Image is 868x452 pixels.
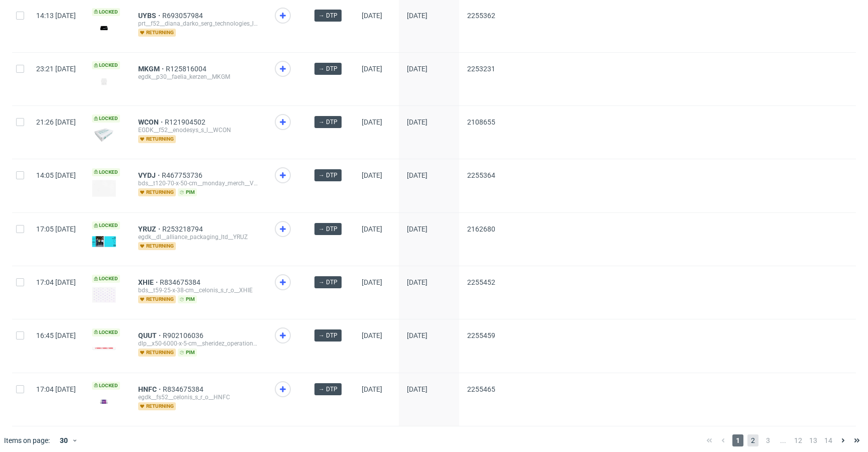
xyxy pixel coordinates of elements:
[407,278,427,286] span: [DATE]
[138,29,176,37] span: returning
[92,21,116,35] img: version_two_editor_design
[362,385,382,393] span: [DATE]
[92,221,120,230] span: Locked
[747,434,758,446] span: 2
[362,278,382,286] span: [DATE]
[823,434,834,446] span: 14
[467,278,495,286] span: 2255452
[36,278,76,286] span: 17:04 [DATE]
[138,12,162,20] a: UYBS
[162,171,204,179] span: R467753736
[318,331,338,340] span: → DTP
[318,224,338,234] span: → DTP
[166,65,208,73] a: R125816004
[362,225,382,233] span: [DATE]
[138,126,259,134] div: EGDK__f52__enodesys_s_l__WCON
[92,8,120,16] span: Locked
[92,180,116,197] img: version_two_editor_design
[138,393,259,401] div: egdk__fs52__celonis_s_r_o__HNFC
[138,286,259,294] div: bds__t59-25-x-38-cm__celonis_s_r_o__XHIE
[467,118,495,126] span: 2108655
[92,128,116,142] img: version_two_editor_design.png
[138,135,176,143] span: returning
[36,65,76,73] span: 23:21 [DATE]
[407,118,427,126] span: [DATE]
[54,433,72,447] div: 30
[92,395,116,408] img: version_two_editor_design
[407,65,427,73] span: [DATE]
[362,65,382,73] span: [DATE]
[407,12,427,20] span: [DATE]
[407,171,427,179] span: [DATE]
[138,171,162,179] a: VYDJ
[92,275,120,283] span: Locked
[467,65,495,73] span: 2253231
[36,385,76,393] span: 17:04 [DATE]
[362,331,382,340] span: [DATE]
[92,75,116,88] img: version_two_editor_design.png
[407,385,427,393] span: [DATE]
[36,118,76,126] span: 21:26 [DATE]
[4,435,50,445] span: Items on page:
[92,168,120,176] span: Locked
[138,278,160,286] span: XHIE
[318,11,338,20] span: → DTP
[318,171,338,180] span: → DTP
[318,118,338,127] span: → DTP
[467,171,495,179] span: 2255364
[467,225,495,233] span: 2162680
[467,331,495,340] span: 2255459
[163,385,205,393] a: R834675384
[793,434,804,446] span: 12
[92,382,120,390] span: Locked
[160,278,202,286] a: R834675384
[92,61,120,69] span: Locked
[92,115,120,123] span: Locked
[92,347,116,350] img: version_two_editor_design
[36,225,76,233] span: 17:05 [DATE]
[138,340,259,348] div: dlp__x50-6000-x-5-cm__sheridez_operations_aps__QUUT
[318,278,338,287] span: → DTP
[138,118,165,126] a: WCON
[138,331,163,340] a: QUUT
[36,331,76,340] span: 16:45 [DATE]
[36,12,76,20] span: 14:13 [DATE]
[138,402,176,410] span: returning
[407,331,427,340] span: [DATE]
[362,118,382,126] span: [DATE]
[92,328,120,336] span: Locked
[362,171,382,179] span: [DATE]
[178,349,197,357] span: pim
[138,385,163,393] a: HNFC
[138,242,176,250] span: returning
[138,188,176,196] span: returning
[165,118,207,126] a: R121904502
[138,179,259,187] div: bds__t120-70-x-50-cm__monday_merch__VYDJ
[138,20,259,28] div: prt__f52__diana_darko_serg_technologies_ltd__UYBS
[808,434,819,446] span: 13
[778,434,789,446] span: ...
[138,73,259,81] div: egdk__p30__faelia_kerzen__MKGM
[318,64,338,73] span: → DTP
[362,12,382,20] span: [DATE]
[138,65,166,73] span: MKGM
[467,385,495,393] span: 2255465
[162,12,205,20] a: R693057984
[92,236,116,248] img: version_two_editor_design
[36,171,76,179] span: 14:05 [DATE]
[163,331,205,340] a: R902106036
[763,434,774,446] span: 3
[467,12,495,20] span: 2255362
[138,225,162,233] span: YRUZ
[178,188,197,196] span: pim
